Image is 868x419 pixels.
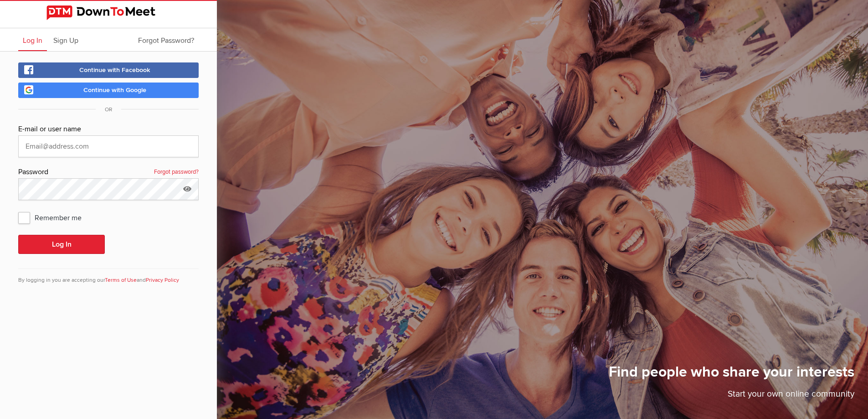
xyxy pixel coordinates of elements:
button: Log In [18,235,105,254]
input: Email@address.com [18,135,199,157]
div: Password [18,166,199,178]
span: Continue with Google [83,86,146,94]
span: Continue with Facebook [79,66,150,74]
img: DownToMeet [46,5,170,20]
a: Forgot Password? [134,28,199,51]
a: Forgot password? [154,166,199,178]
a: Continue with Google [18,83,199,98]
a: Privacy Policy [146,277,179,284]
span: Log In [23,36,42,45]
span: Forgot Password? [138,36,194,45]
span: Sign Up [53,36,78,45]
span: Remember me [18,209,91,226]
a: Sign Up [49,28,83,51]
a: Continue with Facebook [18,62,199,78]
div: By logging in you are accepting our and [18,269,199,285]
a: Log In [18,28,47,51]
a: Terms of Use [105,277,137,284]
p: Start your own online community [609,388,854,405]
div: E-mail or user name [18,124,199,135]
span: OR [96,106,121,113]
h1: Find people who share your interests [609,363,854,388]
